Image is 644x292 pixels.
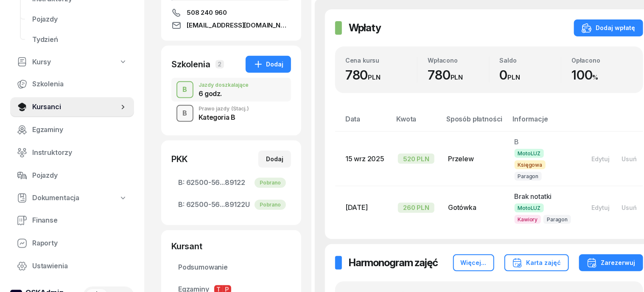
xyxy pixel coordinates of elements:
[199,90,249,97] div: 6 godz.
[515,138,519,146] span: B
[32,261,127,272] span: Ustawienia
[10,52,134,72] a: Kursy
[32,124,127,135] span: Egzaminy
[515,192,552,201] span: Brak notatki
[586,201,616,215] button: Edytuj
[171,8,291,18] a: 508 240 960
[448,154,501,165] div: Przelew
[453,254,494,271] button: Więcej...
[216,60,224,69] span: 2
[10,165,134,186] a: Pojazdy
[586,152,616,166] button: Edytuj
[171,78,291,102] button: BJazdy doszkalające6 godz.
[622,155,637,163] div: Usuń
[616,152,643,166] button: Usuń
[32,79,127,90] span: Szkolenia
[171,153,188,165] div: PKK
[398,203,434,213] div: 260 PLN
[253,59,283,69] div: Dodaj
[258,151,291,168] button: Dodaj
[255,200,286,210] div: Pobrano
[255,178,286,188] div: Pobrano
[10,233,134,253] a: Raporty
[622,204,637,211] div: Usuń
[508,73,521,81] small: PLN
[428,57,489,64] div: Wpłacono
[543,215,571,224] span: Paragon
[582,23,636,33] div: Dodaj wpłatę
[171,58,210,70] div: Szkolenia
[500,67,561,83] div: 0
[171,240,291,252] div: Kursant
[32,57,51,68] span: Kursy
[571,57,633,64] div: Opłacono
[32,102,119,113] span: Kursanci
[171,102,291,125] button: BPrawo jazdy(Stacj.)Kategoria B
[32,147,127,158] span: Instruktorzy
[504,254,569,271] button: Karta zajęć
[10,256,134,276] a: Ustawienia
[391,113,441,132] th: Kwota
[246,56,291,73] button: Dodaj
[515,204,544,212] span: MotoLUZ
[187,20,291,30] span: [EMAIL_ADDRESS][DOMAIN_NAME]
[592,204,610,211] div: Edytuj
[398,154,434,164] div: 520 PLN
[10,97,134,117] a: Kursanci
[592,155,610,163] div: Edytuj
[515,172,542,181] span: Paragon
[178,199,284,210] span: 62500-56...89122
[199,114,249,121] div: Kategoria B
[178,199,185,210] span: B:
[231,106,249,111] span: (Stacj.)
[176,105,193,122] button: B
[593,73,599,81] small: %
[178,262,284,273] span: Podsumowanie
[176,81,193,98] button: B
[10,210,134,231] a: Finanse
[579,254,643,271] button: Zarezerwuj
[461,258,487,268] div: Więcej...
[179,83,191,97] div: B
[32,170,127,181] span: Pojazdy
[349,256,438,270] h2: Harmonogram zajęć
[171,195,291,215] a: B:62500-56...89122UPobrano
[171,20,291,30] a: [EMAIL_ADDRESS][DOMAIN_NAME]
[571,67,633,83] div: 100
[587,258,636,268] div: Zarezerwuj
[178,177,185,188] span: B:
[10,120,134,140] a: Egzaminy
[32,34,127,45] span: Tydzień
[25,30,134,50] a: Tydzień
[171,173,291,193] a: B:62500-56...89122Pobrano
[349,21,381,35] h2: Wpłaty
[32,215,127,226] span: Finanse
[574,19,643,36] button: Dodaj wpłatę
[368,73,381,81] small: PLN
[245,199,250,210] span: U
[179,106,191,121] div: B
[515,215,541,224] span: Kawiory
[32,238,127,249] span: Raporty
[441,113,507,132] th: Sposób płatności
[10,188,134,208] a: Dokumentacja
[10,74,134,94] a: Szkolenia
[512,258,561,268] div: Karta zajęć
[25,9,134,30] a: Pojazdy
[266,154,283,164] div: Dodaj
[187,8,227,18] span: 508 240 960
[345,203,368,212] span: [DATE]
[508,113,579,132] th: Informacje
[199,83,249,88] div: Jazdy doszkalające
[32,193,79,204] span: Dokumentacja
[448,202,501,213] div: Gotówka
[428,67,489,83] div: 780
[515,149,544,158] span: MotoLUZ
[345,154,384,163] span: 15 wrz 2025
[515,160,546,169] span: Księgowa
[10,143,134,163] a: Instruktorzy
[616,201,643,215] button: Usuń
[345,57,417,64] div: Cena kursu
[345,67,417,83] div: 780
[178,177,284,188] span: 62500-56...89122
